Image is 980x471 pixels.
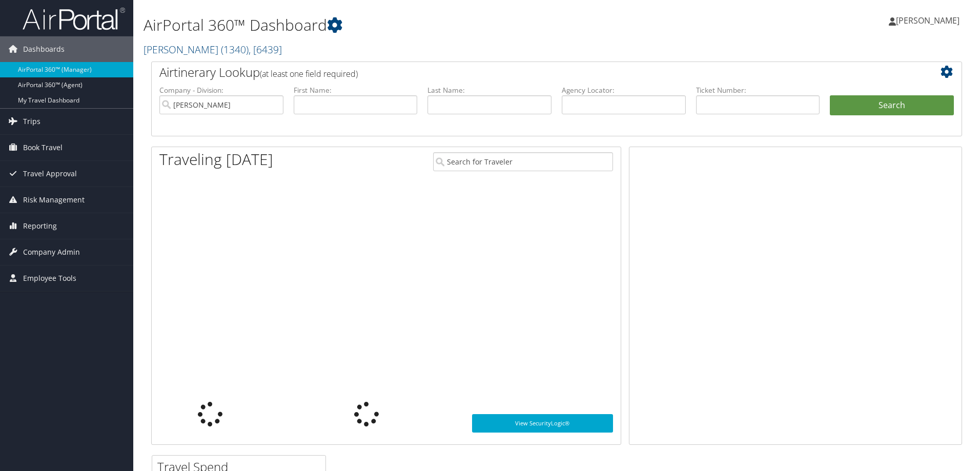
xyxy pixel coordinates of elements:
[159,64,886,81] h2: Airtinerary Lookup
[23,213,57,239] span: Reporting
[23,7,125,31] img: airportal-logo.png
[159,149,273,170] h1: Traveling [DATE]
[23,109,40,134] span: Trips
[23,239,80,265] span: Company Admin
[144,14,695,36] h1: AirPortal 360™ Dashboard
[23,36,65,62] span: Dashboards
[23,135,63,160] span: Book Travel
[260,68,358,79] span: (at least one field required)
[221,43,249,56] span: ( 1340 )
[294,85,418,95] label: First Name:
[433,152,613,171] input: Search for Traveler
[830,95,954,116] button: Search
[23,187,85,213] span: Risk Management
[696,85,820,95] label: Ticket Number:
[472,414,613,433] a: View SecurityLogic®
[562,85,686,95] label: Agency Locator:
[249,43,282,56] span: , [ 6439 ]
[896,15,959,26] span: [PERSON_NAME]
[144,43,282,56] a: [PERSON_NAME]
[23,161,77,187] span: Travel Approval
[427,85,552,95] label: Last Name:
[889,5,970,36] a: [PERSON_NAME]
[159,85,283,95] label: Company - Division:
[23,265,76,291] span: Employee Tools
